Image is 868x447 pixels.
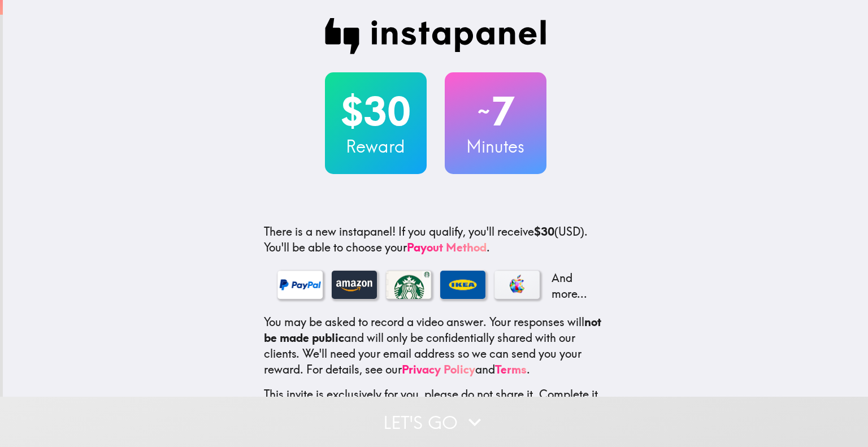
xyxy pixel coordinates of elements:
a: Payout Method [407,240,487,254]
a: Privacy Policy [402,362,475,376]
p: And more... [549,270,594,302]
span: ~ [476,94,492,128]
span: There is a new instapanel! [264,224,396,238]
p: This invite is exclusively for you, please do not share it. Complete it soon because spots are li... [264,387,607,418]
button: Español [264,192,319,215]
div: Español [282,196,315,211]
p: You may be asked to record a video answer. Your responses will and will only be confidentially sh... [264,314,607,377]
b: not be made public [264,315,601,345]
img: Instapanel [325,18,546,54]
h3: Reward [325,134,427,158]
a: Terms [495,362,527,376]
p: If you qualify, you'll receive (USD) . You'll be able to choose your . [264,224,607,255]
h2: 7 [445,88,546,134]
h2: $30 [325,88,427,134]
h3: Minutes [445,134,546,158]
b: $30 [534,224,554,238]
